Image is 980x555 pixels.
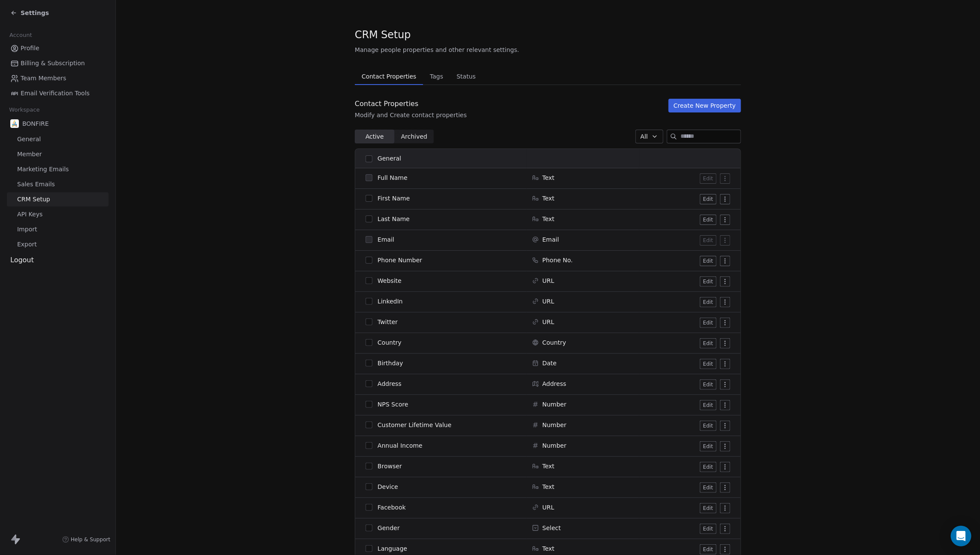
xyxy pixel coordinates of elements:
[542,482,554,491] span: Text
[700,400,717,410] button: Edit
[7,147,109,161] a: Member
[10,119,19,128] img: Standard%20Compressed%20-%20No%20Font.jpg
[542,462,554,470] span: Text
[378,338,402,347] span: Country
[378,154,401,163] span: General
[7,237,109,252] a: Export
[700,194,717,204] button: Edit
[7,207,109,221] a: API Keys
[542,524,561,532] span: Select
[542,421,566,429] span: Number
[700,482,717,493] button: Edit
[951,526,971,546] div: Open Intercom Messenger
[453,70,479,82] span: Status
[378,256,422,264] span: Phone Number
[700,318,717,328] button: Edit
[378,297,403,306] span: LinkedIn
[21,59,85,68] span: Billing & Subscription
[378,235,394,244] span: Email
[7,222,109,237] a: Import
[7,162,109,176] a: Marketing Emails
[378,462,402,470] span: Browser
[378,441,423,450] span: Annual Income
[700,173,717,184] button: Edit
[378,544,407,553] span: Language
[542,256,573,264] span: Phone No.
[7,71,109,85] a: Team Members
[7,132,109,146] a: General
[542,215,554,223] span: Text
[700,297,717,307] button: Edit
[426,70,447,82] span: Tags
[542,338,566,347] span: Country
[378,421,451,429] span: Customer Lifetime Value
[542,173,554,182] span: Text
[542,318,554,326] span: URL
[6,29,36,42] span: Account
[641,132,648,141] span: All
[378,173,408,182] span: Full Name
[378,318,398,326] span: Twitter
[542,276,554,285] span: URL
[355,45,519,54] span: Manage people properties and other relevant settings.
[21,44,39,53] span: Profile
[17,225,37,234] span: Import
[542,297,554,306] span: URL
[542,235,559,244] span: Email
[668,99,741,112] button: Create New Property
[7,192,109,206] a: CRM Setup
[10,9,49,17] a: Settings
[542,379,566,388] span: Address
[700,524,717,534] button: Edit
[700,544,717,555] button: Edit
[378,194,410,203] span: First Name
[7,56,109,70] a: Billing & Subscription
[7,86,109,100] a: Email Verification Tools
[7,41,109,55] a: Profile
[71,536,110,543] span: Help & Support
[17,195,50,204] span: CRM Setup
[542,400,566,409] span: Number
[17,210,42,219] span: API Keys
[17,135,41,144] span: General
[17,240,37,249] span: Export
[700,215,717,225] button: Edit
[21,89,90,98] span: Email Verification Tools
[542,441,566,450] span: Number
[700,503,717,513] button: Edit
[17,165,69,174] span: Marketing Emails
[700,276,717,287] button: Edit
[355,28,411,41] span: CRM Setup
[355,111,467,119] div: Modify and Create contact properties
[542,194,554,203] span: Text
[378,503,406,512] span: Facebook
[378,215,410,223] span: Last Name
[358,70,420,82] span: Contact Properties
[17,180,55,189] span: Sales Emails
[378,400,408,409] span: NPS Score
[700,235,717,246] button: Edit
[700,256,717,266] button: Edit
[542,544,554,553] span: Text
[700,441,717,452] button: Edit
[6,103,43,116] span: Workspace
[21,9,49,17] span: Settings
[700,338,717,349] button: Edit
[378,482,398,491] span: Device
[378,524,400,532] span: Gender
[378,359,403,367] span: Birthday
[378,276,402,285] span: Website
[22,119,49,128] span: BONFIRE
[542,359,557,367] span: Date
[7,177,109,191] a: Sales Emails
[700,421,717,431] button: Edit
[378,379,402,388] span: Address
[700,462,717,472] button: Edit
[355,99,467,109] div: Contact Properties
[7,255,109,265] div: Logout
[21,74,66,83] span: Team Members
[700,379,717,390] button: Edit
[17,150,42,159] span: Member
[62,536,110,543] a: Help & Support
[401,132,427,141] span: Archived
